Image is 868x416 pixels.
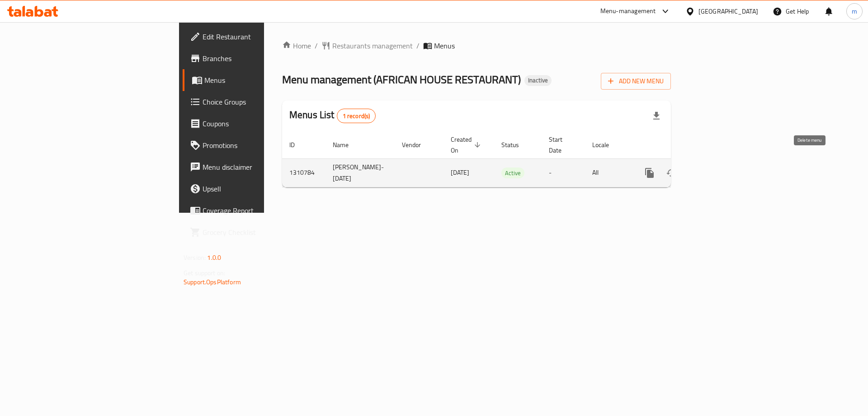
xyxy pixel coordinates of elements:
[542,158,585,187] td: -
[325,158,395,187] td: [PERSON_NAME]- [DATE]
[501,168,524,178] span: Active
[601,73,671,90] button: Add New Menu
[183,178,324,200] a: Upsell
[608,76,664,87] span: Add New Menu
[337,109,376,123] div: Total records count
[282,131,733,187] table: enhanced table
[332,40,413,51] span: Restaurants management
[646,105,667,127] div: Export file
[203,118,317,129] span: Coupons
[632,131,733,159] th: Actions
[184,276,241,288] a: Support.OpsPlatform
[402,139,433,150] span: Vendor
[451,134,483,156] span: Created On
[549,134,574,156] span: Start Date
[204,75,317,86] span: Menus
[321,40,413,51] a: Restaurants management
[183,91,324,113] a: Choice Groups
[333,139,360,150] span: Name
[698,6,758,16] div: [GEOGRAPHIC_DATA]
[289,139,307,150] span: ID
[183,26,324,48] a: Edit Restaurant
[282,69,521,90] span: Menu management ( AFRICAN HOUSE RESTAURANT )
[203,140,317,151] span: Promotions
[203,53,317,64] span: Branches
[183,200,324,221] a: Coverage Report
[203,183,317,194] span: Upsell
[203,96,317,107] span: Choice Groups
[183,221,324,243] a: Grocery Checklist
[184,267,225,279] span: Get support on:
[639,162,660,184] button: more
[501,139,531,150] span: Status
[183,69,324,91] a: Menus
[852,6,857,16] span: m
[183,156,324,178] a: Menu disclaimer
[183,113,324,134] a: Coupons
[289,108,376,123] h2: Menus List
[282,40,671,51] nav: breadcrumb
[434,40,455,51] span: Menus
[416,40,420,51] li: /
[184,252,206,263] span: Version:
[203,227,317,238] span: Grocery Checklist
[203,205,317,216] span: Coverage Report
[183,48,324,69] a: Branches
[585,158,632,187] td: All
[451,167,469,178] span: [DATE]
[337,112,376,120] span: 1 record(s)
[207,252,221,263] span: 1.0.0
[592,139,621,150] span: Locale
[183,134,324,156] a: Promotions
[203,162,317,172] span: Menu disclaimer
[524,75,552,86] div: Inactive
[203,31,317,42] span: Edit Restaurant
[600,6,656,17] div: Menu-management
[524,77,552,84] span: Inactive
